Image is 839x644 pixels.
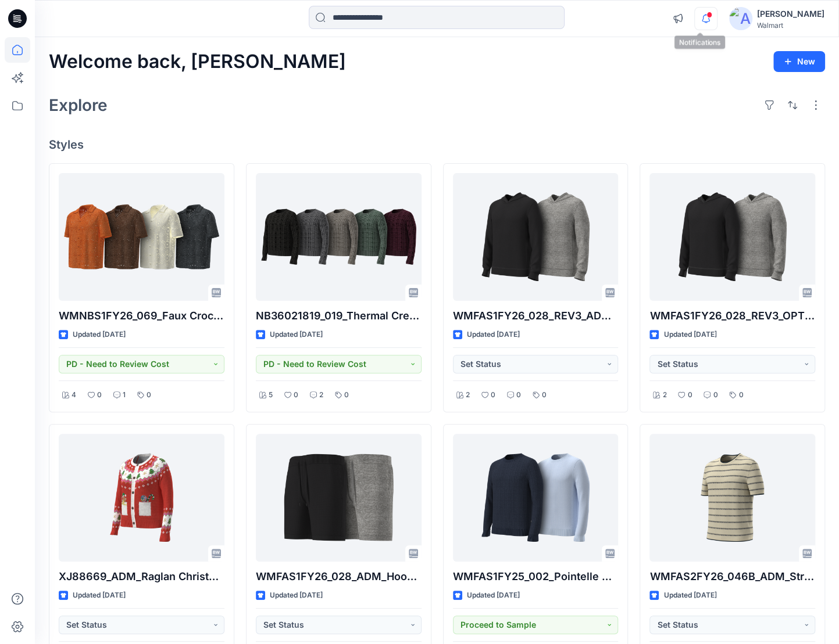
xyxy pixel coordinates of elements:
[256,569,422,585] p: WMFAS1FY26_028_ADM_Hoodie Sweater
[729,7,752,30] img: avatar
[256,308,422,324] p: NB36021819_019_Thermal Crew Neck
[649,569,815,585] p: WMFAS2FY26_046B_ADM_Stripe Tee
[453,569,619,585] p: WMFAS1FY25_002_Pointelle Cable Crewnek
[269,389,273,401] p: 5
[59,308,224,324] p: WMNBS1FY26_069_Faux Crochet Camp Collar
[59,434,224,562] a: XJ88669_ADM_Raglan Christmas Cardi
[59,569,224,585] p: XJ88669_ADM_Raglan Christmas Cardi
[270,589,323,602] p: Updated [DATE]
[757,7,824,21] div: [PERSON_NAME]
[757,21,824,30] div: Walmart
[649,308,815,324] p: WMFAS1FY26_028_REV3_OPT2_ADM_Hoodie Sweater
[738,389,743,401] p: 0
[256,173,422,301] a: NB36021819_019_Thermal Crew Neck
[49,51,346,73] h2: Welcome back, [PERSON_NAME]
[453,308,619,324] p: WMFAS1FY26_028_REV3_ADM_Hoodie Sweater
[713,389,717,401] p: 0
[147,389,151,401] p: 0
[663,329,716,341] p: Updated [DATE]
[491,389,495,401] p: 0
[649,173,815,301] a: WMFAS1FY26_028_REV3_OPT2_ADM_Hoodie Sweater
[663,589,716,602] p: Updated [DATE]
[256,434,422,562] a: WMFAS1FY26_028_ADM_Hoodie Sweater
[453,434,619,562] a: WMFAS1FY25_002_Pointelle Cable Crewnek
[97,389,102,401] p: 0
[466,389,470,401] p: 2
[467,329,520,341] p: Updated [DATE]
[542,389,547,401] p: 0
[662,389,666,401] p: 2
[687,389,692,401] p: 0
[516,389,521,401] p: 0
[294,389,298,401] p: 0
[319,389,323,401] p: 2
[72,389,76,401] p: 4
[49,96,108,114] h2: Explore
[649,434,815,562] a: WMFAS2FY26_046B_ADM_Stripe Tee
[773,51,825,72] button: New
[467,589,520,602] p: Updated [DATE]
[270,329,323,341] p: Updated [DATE]
[49,138,825,152] h4: Styles
[344,389,349,401] p: 0
[59,173,224,301] a: WMNBS1FY26_069_Faux Crochet Camp Collar
[73,329,126,341] p: Updated [DATE]
[123,389,126,401] p: 1
[73,589,126,602] p: Updated [DATE]
[453,173,619,301] a: WMFAS1FY26_028_REV3_ADM_Hoodie Sweater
